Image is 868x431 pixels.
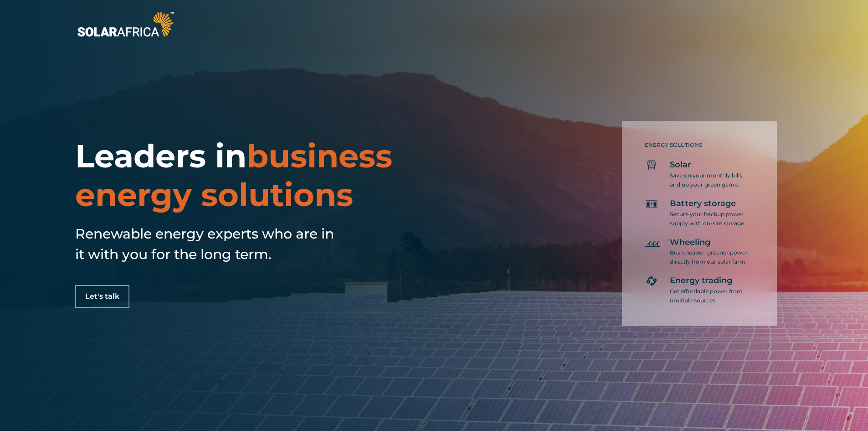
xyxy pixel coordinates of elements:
span: Energy trading [670,275,732,286]
a: Let's talk [75,285,129,308]
span: business energy solutions [75,136,392,214]
span: Solar [670,160,691,171]
span: Wheeling [670,237,710,248]
h1: Leaders in [75,137,506,214]
p: Save on your monthly bills and up your green game. [670,171,750,189]
h5: ENERGY SOLUTIONS [645,142,750,148]
span: Let's talk [85,293,119,300]
h5: Renewable energy experts who are in it with you for the long term. [75,223,339,265]
span: Battery storage [670,198,736,209]
p: Get affordable power from multiple sources. [670,287,750,305]
p: Buy cheaper, greener power directly from our solar farm. [670,248,750,266]
p: Secure your backup power supply with on-site storage. [670,210,750,228]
